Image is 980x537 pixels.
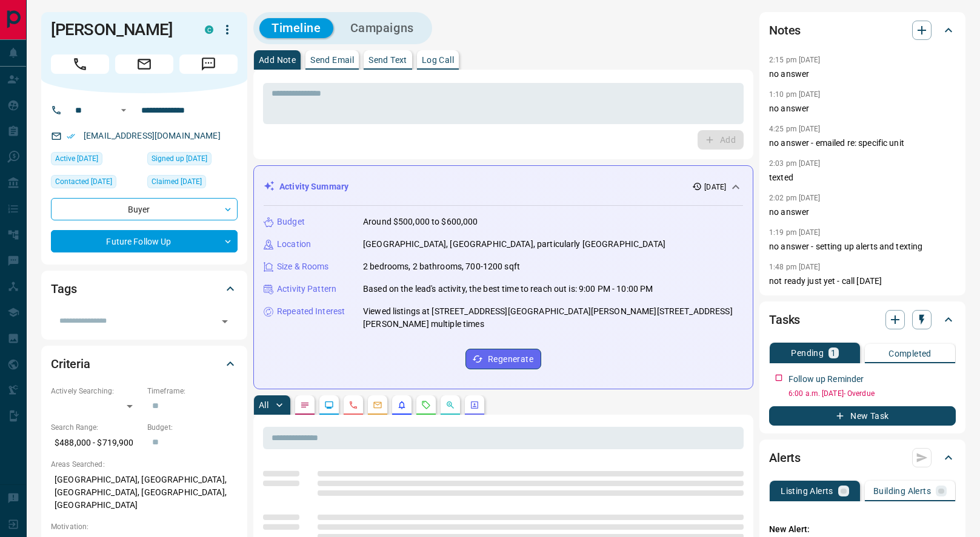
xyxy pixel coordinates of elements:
[51,521,238,532] p: Motivation:
[216,313,233,330] button: Open
[277,216,305,228] p: Budget
[363,238,665,251] p: [GEOGRAPHIC_DATA], [GEOGRAPHIC_DATA], particularly [GEOGRAPHIC_DATA]
[51,54,109,74] span: Call
[769,90,821,99] p: 1:10 pm [DATE]
[769,310,800,329] h2: Tasks
[873,487,931,495] p: Building Alerts
[769,171,956,184] p: texted
[888,349,932,358] p: Completed
[769,137,956,150] p: no answer - emailed re: specific unit
[769,240,956,253] p: no answer - setting up alerts and texting
[300,400,310,410] svg: Notes
[67,132,75,140] svg: Email Verified
[51,230,238,252] div: Future Follow Up
[769,125,821,133] p: 4:25 pm [DATE]
[277,283,336,295] p: Activity Pattern
[470,400,479,410] svg: Agent Actions
[115,54,173,74] span: Email
[363,260,520,273] p: 2 bedrooms, 2 bathrooms, 700-1200 sqft
[769,443,956,472] div: Alerts
[769,406,956,426] button: New Task
[147,386,238,397] p: Timeframe:
[310,56,354,64] p: Send Email
[51,152,141,169] div: Wed Sep 10 2025
[51,354,90,374] h2: Criteria
[324,400,334,410] svg: Lead Browsing Activity
[338,18,426,38] button: Campaigns
[421,400,431,410] svg: Requests
[769,448,801,467] h2: Alerts
[397,400,407,410] svg: Listing Alerts
[769,102,956,115] p: no answer
[363,216,478,228] p: Around $500,000 to $600,000
[259,56,296,64] p: Add Note
[368,56,407,64] p: Send Text
[179,54,238,74] span: Message
[769,56,821,64] p: 2:15 pm [DATE]
[277,260,329,273] p: Size & Rooms
[51,175,141,192] div: Wed May 07 2025
[769,263,821,271] p: 1:48 pm [DATE]
[147,152,238,169] div: Fri Apr 09 2021
[152,176,202,188] span: Claimed [DATE]
[55,153,98,165] span: Active [DATE]
[51,386,141,397] p: Actively Searching:
[147,422,238,433] p: Budget:
[51,422,141,433] p: Search Range:
[147,175,238,192] div: Thu Mar 20 2025
[259,401,268,409] p: All
[51,198,238,220] div: Buyer
[769,523,956,536] p: New Alert:
[51,20,187,39] h1: [PERSON_NAME]
[791,349,824,357] p: Pending
[769,275,956,288] p: not ready just yet - call [DATE]
[55,176,112,188] span: Contacted [DATE]
[348,400,358,410] svg: Calls
[51,470,238,515] p: [GEOGRAPHIC_DATA], [GEOGRAPHIC_DATA], [GEOGRAPHIC_DATA], [GEOGRAPHIC_DATA], [GEOGRAPHIC_DATA]
[277,305,345,318] p: Repeated Interest
[465,349,541,369] button: Regenerate
[769,194,821,202] p: 2:02 pm [DATE]
[445,400,455,410] svg: Opportunities
[704,182,726,193] p: [DATE]
[363,283,653,295] p: Based on the lead's activity, the best time to reach out is: 9:00 PM - 10:00 PM
[781,487,833,495] p: Listing Alerts
[259,18,333,38] button: Timeline
[152,153,207,165] span: Signed up [DATE]
[831,349,836,357] p: 1
[769,16,956,45] div: Notes
[84,131,221,140] a: [EMAIL_ADDRESS][DOMAIN_NAME]
[769,68,956,81] p: no answer
[279,180,348,193] p: Activity Summary
[769,305,956,334] div: Tasks
[769,228,821,237] p: 1:19 pm [DATE]
[788,388,956,399] p: 6:00 a.m. [DATE] - Overdue
[373,400,382,410] svg: Emails
[422,56,454,64] p: Log Call
[51,279,76,298] h2: Tags
[51,349,238,378] div: Criteria
[116,103,131,117] button: Open
[769,21,801,40] h2: Notes
[769,159,821,168] p: 2:03 pm [DATE]
[264,176,743,198] div: Activity Summary[DATE]
[363,305,743,331] p: Viewed listings at [STREET_ADDRESS][GEOGRAPHIC_DATA][PERSON_NAME][STREET_ADDRESS][PERSON_NAME] mu...
[277,238,311,251] p: Location
[788,373,864,386] p: Follow up Reminder
[51,433,141,453] p: $488,000 - $719,900
[51,274,238,303] div: Tags
[769,206,956,219] p: no answer
[205,25,213,34] div: condos.ca
[51,459,238,470] p: Areas Searched:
